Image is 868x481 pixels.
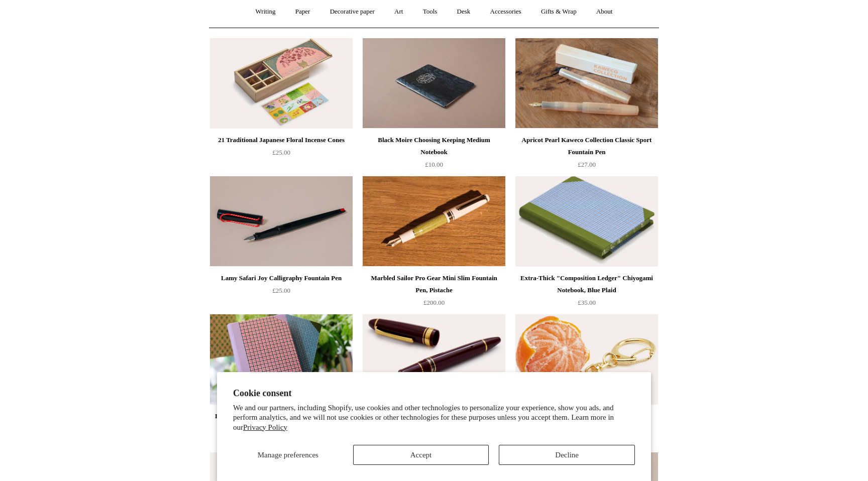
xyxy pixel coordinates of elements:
button: Decline [499,445,635,465]
p: We and our partners, including Shopify, use cookies and other technologies to personalize your ex... [233,403,635,433]
a: Faux Clementine Keyring Faux Clementine Keyring [515,314,658,405]
span: £27.00 [578,161,596,168]
div: Extra-Thick "Composition Ledger" Chiyogami Notebook, Pink Plaid [212,410,350,434]
div: Marbled Sailor Pro Gear Mini Slim Fountain Pen, Pistache [365,272,503,296]
span: Manage preferences [258,451,318,459]
a: Lamy Safari Joy Calligraphy Fountain Pen £25.00 [210,272,353,313]
a: 21 Traditional Japanese Floral Incense Cones 21 Traditional Japanese Floral Incense Cones [210,38,353,129]
a: Burgundy Sailor 1911 Realo Fountain Pen Burgundy Sailor 1911 Realo Fountain Pen [363,314,505,405]
a: Marbled Sailor Pro Gear Mini Slim Fountain Pen, Pistache £200.00 [363,272,505,313]
div: Lamy Safari Joy Calligraphy Fountain Pen [212,272,350,284]
a: Extra-Thick "Composition Ledger" Chiyogami Notebook, Blue Plaid Extra-Thick "Composition Ledger" ... [515,176,658,267]
div: Apricot Pearl Kaweco Collection Classic Sport Fountain Pen [518,134,656,158]
a: Extra-Thick "Composition Ledger" Chiyogami Notebook, Pink Plaid £35.00 [210,410,353,451]
span: £25.00 [272,287,290,294]
img: Extra-Thick "Composition Ledger" Chiyogami Notebook, Blue Plaid [515,176,658,267]
a: Marbled Sailor Pro Gear Mini Slim Fountain Pen, Pistache Marbled Sailor Pro Gear Mini Slim Founta... [363,176,505,267]
span: £35.00 [578,299,596,306]
img: Burgundy Sailor 1911 Realo Fountain Pen [363,314,505,405]
a: Black Moire Choosing Keeping Medium Notebook £10.00 [363,134,505,175]
div: Black Moire Choosing Keeping Medium Notebook [365,134,503,158]
span: £200.00 [423,299,445,306]
div: Extra-Thick "Composition Ledger" Chiyogami Notebook, Blue Plaid [518,272,656,296]
a: Extra-Thick "Composition Ledger" Chiyogami Notebook, Blue Plaid £35.00 [515,272,658,313]
h2: Cookie consent [233,388,635,399]
span: £25.00 [272,149,290,156]
button: Accept [353,445,489,465]
a: Extra-Thick "Composition Ledger" Chiyogami Notebook, Pink Plaid Extra-Thick "Composition Ledger" ... [210,314,353,405]
img: Marbled Sailor Pro Gear Mini Slim Fountain Pen, Pistache [363,176,505,267]
a: Apricot Pearl Kaweco Collection Classic Sport Fountain Pen Apricot Pearl Kaweco Collection Classi... [515,38,658,129]
button: Manage preferences [233,445,343,465]
img: Black Moire Choosing Keeping Medium Notebook [363,38,505,129]
a: 21 Traditional Japanese Floral Incense Cones £25.00 [210,134,353,175]
a: Lamy Safari Joy Calligraphy Fountain Pen Lamy Safari Joy Calligraphy Fountain Pen [210,176,353,267]
img: Faux Clementine Keyring [515,314,658,405]
img: 21 Traditional Japanese Floral Incense Cones [210,38,353,129]
img: Lamy Safari Joy Calligraphy Fountain Pen [210,176,353,267]
a: Black Moire Choosing Keeping Medium Notebook Black Moire Choosing Keeping Medium Notebook [363,38,505,129]
div: 21 Traditional Japanese Floral Incense Cones [212,134,350,146]
a: Privacy Policy [243,423,287,431]
span: £10.00 [425,161,443,168]
img: Extra-Thick "Composition Ledger" Chiyogami Notebook, Pink Plaid [210,314,353,405]
img: Apricot Pearl Kaweco Collection Classic Sport Fountain Pen [515,38,658,129]
a: Apricot Pearl Kaweco Collection Classic Sport Fountain Pen £27.00 [515,134,658,175]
